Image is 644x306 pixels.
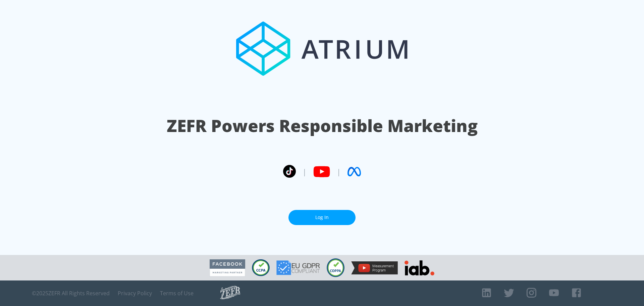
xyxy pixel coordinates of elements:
img: Facebook Marketing Partner [210,259,245,276]
a: Log In [288,210,356,225]
img: CCPA Compliant [252,259,270,276]
span: © 2025 ZEFR All Rights Reserved [32,290,110,297]
img: GDPR Compliant [276,260,320,275]
img: COPPA Compliant [327,258,344,277]
a: Terms of Use [160,290,194,297]
img: YouTube Measurement Program [351,261,398,274]
span: | [337,167,341,177]
img: IAB [405,260,434,275]
a: Privacy Policy [118,290,152,297]
h1: ZEFR Powers Responsible Marketing [167,114,478,137]
span: | [303,167,307,177]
